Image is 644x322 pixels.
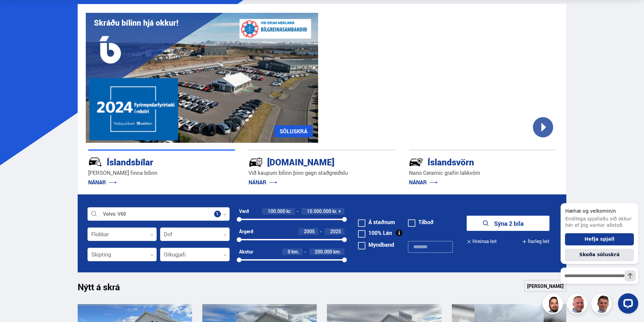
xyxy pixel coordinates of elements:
[86,13,318,143] img: eKx6w-_Home_640_.png
[249,155,263,169] img: tr5P-W3DuiFaO7aO.svg
[249,179,277,186] a: NÁNAR
[408,219,434,225] label: Tilboð
[333,249,341,254] span: km.
[291,249,299,254] span: km.
[358,230,392,236] label: 100% Lán
[304,228,315,235] span: 2005
[555,191,641,319] iframe: LiveChat chat widget
[88,169,235,177] p: [PERSON_NAME] finna bílinn
[88,179,117,186] a: NÁNAR
[239,229,253,234] div: Árgerð
[88,155,102,169] img: JRvxyua_JYH6wB4c.svg
[239,249,253,254] div: Akstur
[467,234,497,249] button: Hreinsa leit
[268,208,285,214] span: 100.000
[409,169,556,177] p: Nano Ceramic grafín lakkvörn
[358,219,395,225] label: Á staðnum
[315,248,332,255] span: 200.000
[524,280,566,292] a: [PERSON_NAME]
[249,169,395,177] p: Við kaupum bílinn þinn gegn staðgreiðslu
[409,155,423,169] img: -Svtn6bYgwAsiwNX.svg
[409,156,532,167] div: Íslandsvörn
[330,228,341,235] span: 2025
[332,209,337,214] span: kr.
[286,209,291,214] span: kr.
[88,156,211,167] div: Íslandsbílar
[467,216,549,231] button: Sýna 2 bíla
[338,209,341,214] span: +
[358,242,394,247] label: Myndband
[288,248,290,255] span: 0
[307,208,331,214] span: 10.000.000
[522,234,549,249] button: Ítarleg leit
[94,18,178,27] h1: Skráðu bílinn hjá okkur!
[239,209,249,214] div: Verð
[274,125,313,137] a: SÖLUSKRÁ
[409,179,438,186] a: NÁNAR
[544,295,564,315] img: nhp88E3Fdnt1Opn2.png
[78,282,132,296] h1: Nýtt á skrá
[249,156,371,167] div: [DOMAIN_NAME]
